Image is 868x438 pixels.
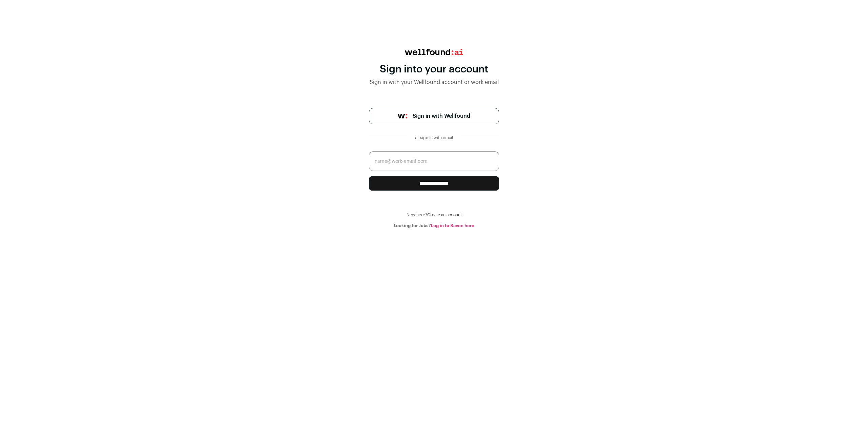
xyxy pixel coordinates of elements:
div: New here? [369,212,499,218]
div: Looking for Jobs? [369,223,499,228]
div: Sign in with your Wellfound account or work email [369,78,499,86]
span: Sign in with Wellfound [413,112,470,120]
div: Sign into your account [369,63,499,75]
a: Log in to Raven here [431,223,474,228]
div: or sign in with email [412,135,456,140]
img: wellfound-symbol-flush-black-fb3c872781a75f747ccb3a119075da62bfe97bd399995f84a933054e44a575c4.png [398,114,407,118]
img: wellfound:ai [405,49,463,55]
a: Create an account [427,213,462,217]
a: Sign in with Wellfound [369,108,499,124]
input: name@work-email.com [369,151,499,171]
